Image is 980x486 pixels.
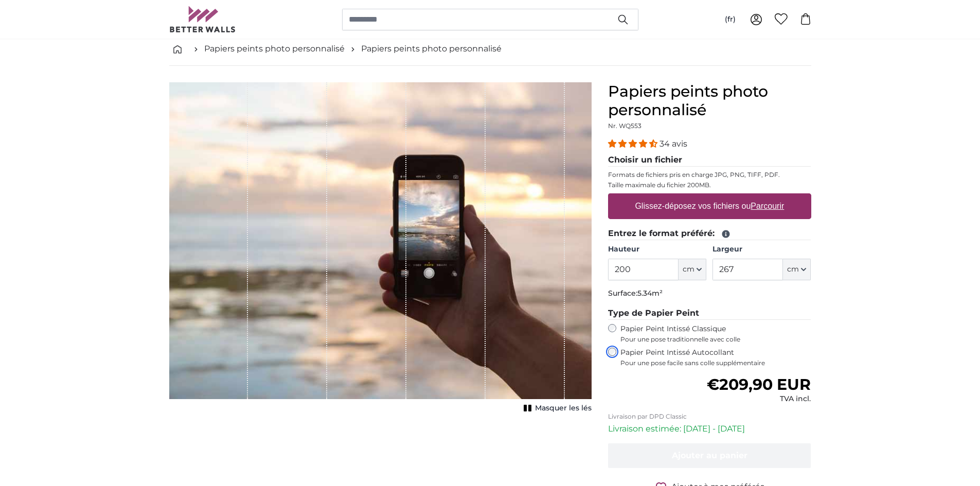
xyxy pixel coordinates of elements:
[631,196,788,217] label: Glissez-déposez vos fichiers ou
[608,289,811,299] p: Surface:
[608,423,811,435] p: Livraison estimée: [DATE] - [DATE]
[683,264,694,275] span: cm
[169,32,811,66] nav: breadcrumbs
[717,10,744,29] button: (fr)
[620,348,811,367] label: Papier Peint Intissé Autocollant
[637,289,663,298] span: 5.34m²
[679,259,706,280] button: cm
[707,394,811,404] div: TVA incl.
[608,307,811,320] legend: Type de Papier Peint
[608,412,811,421] p: Livraison par DPD Classic
[672,451,747,460] span: Ajouter au panier
[787,264,799,275] span: cm
[204,43,345,55] a: Papiers peints photo personnalisé
[620,324,811,344] label: Papier Peint Intissé Classique
[712,244,811,255] label: Largeur
[608,443,811,468] button: Ajouter au panier
[361,43,502,55] a: Papiers peints photo personnalisé
[608,171,811,179] p: Formats de fichiers pris en charge JPG, PNG, TIFF, PDF.
[608,122,642,130] span: Nr. WQ553
[521,401,592,416] button: Masquer les lés
[608,82,811,119] h1: Papiers peints photo personnalisé
[535,403,592,413] span: Masquer les lés
[169,6,236,32] img: Betterwalls
[608,154,811,167] legend: Choisir un fichier
[608,181,811,189] p: Taille maximale du fichier 200MB.
[608,244,706,255] label: Hauteur
[751,202,784,210] u: Parcourir
[169,82,592,416] div: 1 of 1
[620,335,811,344] span: Pour une pose traditionnelle avec colle
[620,359,811,367] span: Pour une pose facile sans colle supplémentaire
[608,139,660,149] span: 4.32 stars
[707,375,811,394] span: €209,90 EUR
[660,139,687,149] span: 34 avis
[608,227,811,240] legend: Entrez le format préféré:
[783,259,811,280] button: cm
